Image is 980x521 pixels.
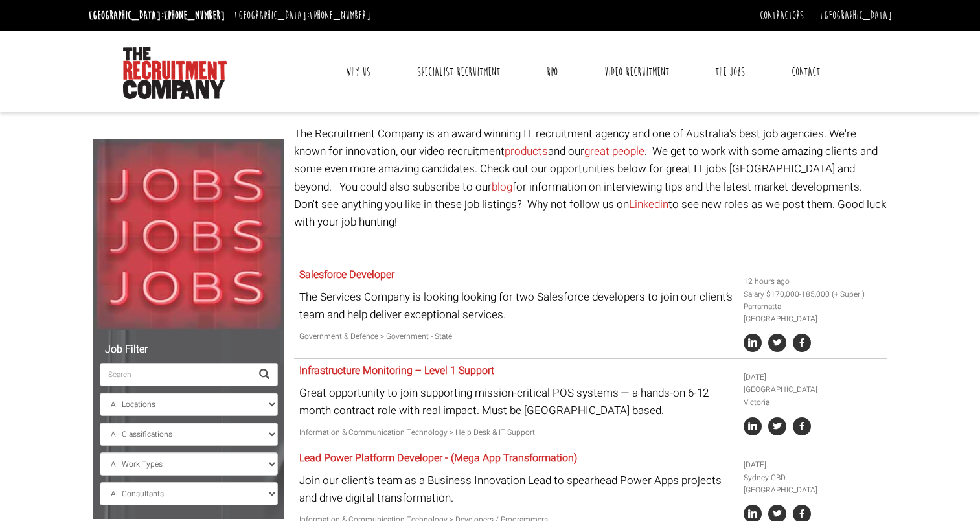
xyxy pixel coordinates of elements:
a: blog [492,179,512,195]
li: [GEOGRAPHIC_DATA]: [231,5,374,26]
a: great people [584,143,644,159]
p: The Recruitment Company is an award winning IT recruitment agency and one of Australia's best job... [294,125,887,231]
a: [GEOGRAPHIC_DATA] [820,8,892,23]
li: [GEOGRAPHIC_DATA]: [85,5,228,26]
a: Linkedin [629,196,668,213]
a: Specialist Recruitment [407,56,510,88]
a: Why Us [336,56,380,88]
a: [PHONE_NUMBER] [310,8,370,23]
img: Jobs, Jobs, Jobs [93,139,284,330]
li: 12 hours ago [744,275,882,288]
a: [PHONE_NUMBER] [164,8,225,23]
a: Video Recruitment [595,56,679,88]
a: products [505,143,548,159]
a: The Jobs [705,56,755,88]
a: Contact [782,56,830,88]
a: Salesforce Developer [299,267,394,283]
a: Contractors [760,8,804,23]
input: Search [100,363,251,386]
a: RPO [537,56,567,88]
img: The Recruitment Company [123,47,227,99]
h5: Job Filter [100,344,278,356]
